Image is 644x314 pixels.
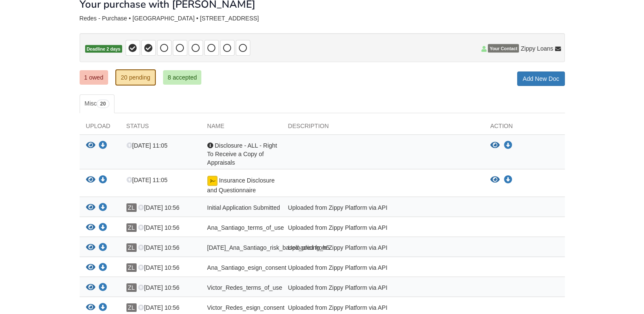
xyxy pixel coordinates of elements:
span: Victor_Redes_esign_consent [207,304,285,311]
span: Victor_Redes_terms_of_use [207,284,282,291]
a: Download Ana_Santiago_esign_consent [99,265,107,271]
span: ZL [126,223,137,232]
div: Uploaded from Zippy Platform via API [282,243,484,254]
a: Download Insurance Disclosure and Questionnaire [99,177,107,184]
a: Add New Doc [517,71,565,86]
span: ZL [126,303,137,312]
div: Name [201,122,282,134]
a: Download Disclosure - ALL - Right To Receive a Copy of Appraisals [504,142,512,149]
button: View 09-24-2025_Ana_Santiago_risk_based_pricing_h5 [86,243,95,252]
span: Insurance Disclosure and Questionnaire [207,177,275,194]
div: Uploaded from Zippy Platform via API [282,203,484,214]
span: [DATE] 10:56 [138,224,179,231]
button: View Initial Application Submitted [86,203,95,212]
span: 20 [97,100,109,108]
a: Download Initial Application Submitted [99,205,107,211]
div: Status [120,122,201,134]
span: ZL [126,263,137,272]
a: Download Insurance Disclosure and Questionnaire [504,177,512,183]
span: [DATE] 11:05 [126,177,168,183]
span: Ana_Santiago_terms_of_use [207,224,284,231]
a: Download Disclosure - ALL - Right To Receive a Copy of Appraisals [99,143,107,149]
button: View Disclosure - ALL - Right To Receive a Copy of Appraisals [86,141,95,150]
span: [DATE] 10:56 [138,244,179,251]
span: Deadline 2 days [85,45,122,53]
img: Document fully signed [207,176,218,186]
button: View Ana_Santiago_esign_consent [86,263,95,272]
span: Your Contact [488,44,519,53]
button: View Victor_Redes_terms_of_use [86,283,95,292]
button: View Insurance Disclosure and Questionnaire [86,176,95,185]
a: Misc [80,94,114,113]
span: Zippy Loans [521,44,553,53]
span: [DATE] 10:56 [138,304,179,311]
a: Download Victor_Redes_esign_consent [99,305,107,311]
span: ZL [126,243,137,252]
span: Initial Application Submitted [207,204,280,211]
span: [DATE] 10:56 [138,264,179,271]
span: ZL [126,203,137,212]
button: View Insurance Disclosure and Questionnaire [490,176,500,184]
a: 20 pending [115,69,156,86]
a: 1 owed [80,70,108,85]
span: [DATE] 10:56 [138,284,179,291]
div: Action [484,122,565,134]
button: View Disclosure - ALL - Right To Receive a Copy of Appraisals [490,141,500,150]
div: Uploaded from Zippy Platform via API [282,283,484,294]
button: View Victor_Redes_esign_consent [86,303,95,312]
div: Description [282,122,484,134]
span: [DATE] 11:05 [126,142,168,149]
span: [DATE]_Ana_Santiago_risk_based_pricing_h5 [207,244,330,251]
span: [DATE] 10:56 [138,204,179,211]
span: ZL [126,283,137,292]
div: Uploaded from Zippy Platform via API [282,263,484,274]
span: Disclosure - ALL - Right To Receive a Copy of Appraisals [207,142,277,166]
button: View Ana_Santiago_terms_of_use [86,223,95,232]
a: Download 09-24-2025_Ana_Santiago_risk_based_pricing_h5 [99,245,107,251]
span: Ana_Santiago_esign_consent [207,264,286,271]
a: Download Ana_Santiago_terms_of_use [99,225,107,231]
div: Uploaded from Zippy Platform via API [282,223,484,234]
a: 8 accepted [163,70,202,85]
div: Upload [80,122,120,134]
div: Redes - Purchase • [GEOGRAPHIC_DATA] • [STREET_ADDRESS] [80,15,565,22]
a: Download Victor_Redes_terms_of_use [99,285,107,291]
